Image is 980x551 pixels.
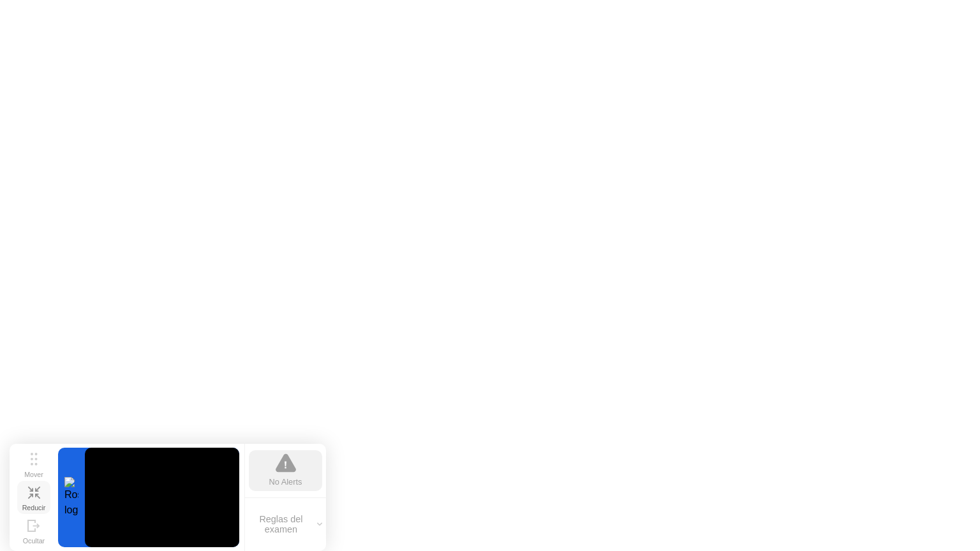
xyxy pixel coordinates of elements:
[22,504,46,511] div: Reducir
[245,513,326,535] button: Reglas del examen
[23,537,45,545] div: Ocultar
[17,481,50,514] button: Reducir
[269,476,302,488] div: No Alerts
[17,514,50,547] button: Ocultar
[24,471,43,478] div: Mover
[17,448,50,481] button: Mover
